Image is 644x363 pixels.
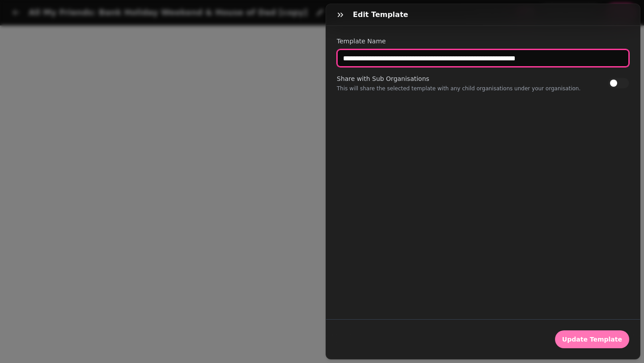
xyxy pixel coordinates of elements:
[337,37,629,46] label: Template Name
[353,9,412,20] h3: Edit Template
[337,74,608,83] label: Share with Sub Organisations
[337,85,608,92] p: This will share the selected template with any child organisations under your organisation.
[562,336,622,342] span: Update Template
[555,330,629,348] button: Update Template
